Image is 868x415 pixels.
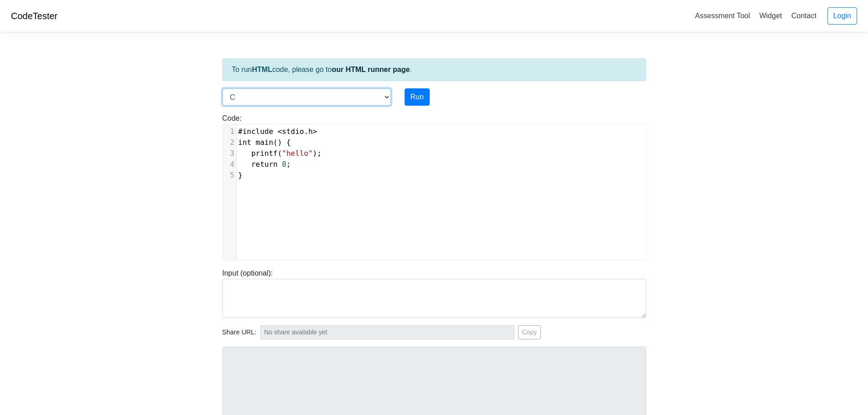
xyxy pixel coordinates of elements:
input: No share available yet [260,325,514,339]
span: } [238,171,243,179]
span: stdio [282,127,304,136]
span: main [256,138,273,147]
span: < [277,127,282,136]
span: 0 [282,160,287,169]
span: () { [238,138,291,147]
div: Input (optional): [216,268,653,318]
a: Assessment Tool [691,8,754,23]
strong: HTML [252,66,272,73]
div: 2 [223,137,236,148]
div: 5 [223,170,236,181]
span: #include [238,127,273,136]
a: CodeTester [11,11,57,21]
span: ; [238,160,291,169]
div: 1 [223,126,236,137]
span: "hello" [282,149,313,158]
span: return [251,160,277,169]
a: Contact [788,8,820,23]
a: Login [827,7,857,25]
span: > [313,127,317,136]
span: ( ); [238,149,322,158]
span: Share URL: [222,328,257,338]
span: int [238,138,252,147]
span: . [238,127,318,136]
button: Copy [518,325,541,339]
span: h [308,127,313,136]
a: our HTML runner page [332,66,410,73]
a: Widget [755,8,786,23]
div: 3 [223,148,236,159]
div: Code: [216,113,653,261]
div: 4 [223,159,236,170]
div: To run code, please go to . [222,58,646,81]
button: Run [405,88,430,106]
span: printf [251,149,277,158]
